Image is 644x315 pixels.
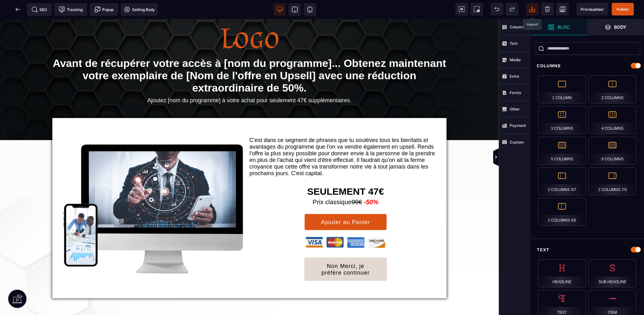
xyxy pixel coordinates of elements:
div: Columns [530,60,644,72]
span: Tracking [59,6,83,13]
span: View components [455,3,468,15]
div: 1 Column [538,75,586,104]
img: 271_qss.png [63,125,243,255]
div: 2 Columns 7/3 [588,167,636,195]
span: Popup [94,6,114,13]
text: Ajoutez [nom du programme] à votre achat pour seulement 47€ supplémentaires. [52,77,447,86]
span: Open Layer Manager [587,19,644,35]
span: Previsualiser [581,7,604,12]
div: Text [530,244,644,256]
button: Ajouter au Panier [304,195,387,211]
text: C'est dans ce segment de phrases que tu soulèves tous les bienfaits et avantages du programme que... [249,116,442,159]
b: -50% [364,180,379,187]
img: 266_credit-only.png [305,218,386,229]
span: Open Blocks [530,19,587,35]
strong: Other [510,107,520,111]
strong: Text [510,41,518,46]
div: 2 Columns 4/5 [538,198,586,226]
div: 5 Columns [538,137,586,165]
strong: Custom [510,140,524,145]
div: 3 Columns [538,106,586,134]
div: Headline [538,259,586,288]
button: Non Merci, je préfère continuer [304,239,387,262]
span: Preview [577,3,608,15]
strong: Bloc [558,25,570,29]
strong: Body [614,25,627,29]
strong: Media [510,57,521,62]
div: 2 Columns [588,75,636,104]
div: 2 Columns 3/7 [538,167,586,195]
strike: 99€ [352,180,362,187]
strong: Columns [510,25,526,29]
strong: Payment [510,123,526,128]
strong: Extra [510,74,519,79]
div: 6 Columns [588,137,636,165]
b: SEULEMENT 47€ [307,167,384,178]
span: Screenshot [471,3,483,15]
div: Sub-Headline [588,259,636,288]
b: Avant de récupérer votre accès à [nom du programme]... Obtenez maintenant votre exemplaire de [No... [53,38,449,75]
div: 4 Columns [588,106,636,134]
span: SEO [32,6,47,13]
img: 263_Logo_-_1.png [221,9,278,30]
span: Setting Body [124,6,155,13]
span: Prix classique [313,180,378,187]
strong: Forms [510,90,521,95]
span: Publier [617,7,629,12]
